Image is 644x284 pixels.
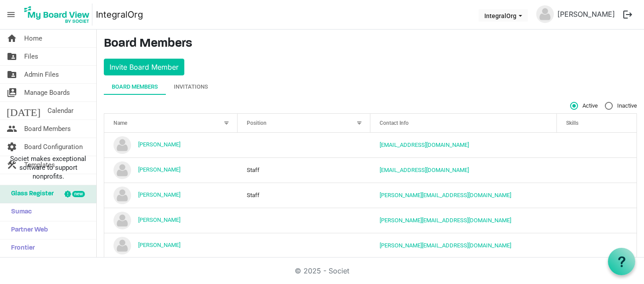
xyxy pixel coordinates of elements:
[238,208,371,233] td: column header Position
[7,138,17,156] span: settings
[22,4,92,26] img: My Board View Logo
[138,166,180,173] a: [PERSON_NAME]
[138,242,180,248] a: [PERSON_NAME]
[24,120,71,138] span: Board Members
[113,161,131,179] img: no-profile-picture.svg
[113,136,131,154] img: no-profile-picture.svg
[24,138,83,156] span: Board Configuration
[104,183,238,208] td: Emmanuella Dafe is template cell column header Name
[380,242,511,249] a: [PERSON_NAME][EMAIL_ADDRESS][DOMAIN_NAME]
[104,157,238,183] td: Chelsea Schofield is template cell column header Name
[7,221,48,239] span: Partner Web
[566,120,578,126] span: Skills
[24,66,59,83] span: Admin Files
[238,133,371,157] td: column header Position
[113,212,131,229] img: no-profile-picture.svg
[104,37,637,52] h3: Board Members
[380,167,469,173] a: [EMAIL_ADDRESS][DOMAIN_NAME]
[7,203,32,221] span: Sumac
[174,82,208,91] div: Invitations
[7,102,40,120] span: [DATE]
[104,208,238,233] td: Jennifer Burgess is template cell column header Name
[557,133,637,157] td: is template cell column header Skills
[7,239,35,257] span: Frontier
[112,82,158,91] div: Board Members
[104,133,238,157] td: Bob Hawkesworth is template cell column header Name
[24,84,70,101] span: Manage Boards
[238,157,371,183] td: Staff column header Position
[380,217,511,224] a: [PERSON_NAME][EMAIL_ADDRESS][DOMAIN_NAME]
[7,120,17,138] span: people
[24,48,38,65] span: Files
[7,30,17,47] span: home
[7,185,54,203] span: Glass Register
[113,237,131,254] img: no-profile-picture.svg
[72,191,85,197] div: new
[536,5,554,23] img: no-profile-picture.svg
[370,233,557,258] td: krism@matthewsgroup.ca is template cell column header Contact Info
[295,266,349,275] a: © 2025 - Societ
[104,79,637,95] div: tab-header
[370,133,557,157] td: bhawkesw@telusplanet.net is template cell column header Contact Info
[380,120,409,126] span: Contact Info
[370,183,557,208] td: emmanuella@integralorg.ca is template cell column header Contact Info
[380,192,511,198] a: [PERSON_NAME][EMAIL_ADDRESS][DOMAIN_NAME]
[138,217,180,223] a: [PERSON_NAME]
[247,120,267,126] span: Position
[22,4,96,26] a: My Board View Logo
[557,208,637,233] td: is template cell column header Skills
[380,142,469,148] a: [EMAIL_ADDRESS][DOMAIN_NAME]
[24,30,42,47] span: Home
[104,233,238,258] td: Kris Matthews is template cell column header Name
[7,48,17,65] span: folder_shared
[479,9,528,22] button: IntegralOrg dropdownbutton
[557,157,637,183] td: is template cell column header Skills
[113,187,131,204] img: no-profile-picture.svg
[557,233,637,258] td: is template cell column header Skills
[7,66,17,83] span: folder_shared
[618,5,637,24] button: logout
[238,183,371,208] td: Staff column header Position
[4,154,92,181] span: Societ makes exceptional software to support nonprofits.
[96,6,143,23] a: IntegralOrg
[605,102,637,110] span: Inactive
[104,59,184,75] button: Invite Board Member
[238,233,371,258] td: column header Position
[113,120,127,126] span: Name
[557,183,637,208] td: is template cell column header Skills
[370,208,557,233] td: jennifer@integralorg.ca is template cell column header Contact Info
[370,157,557,183] td: chelsea@integralorg.ca is template cell column header Contact Info
[48,102,73,120] span: Calendar
[3,6,19,23] span: menu
[7,84,17,101] span: switch_account
[138,141,180,148] a: [PERSON_NAME]
[554,5,618,23] a: [PERSON_NAME]
[570,102,598,110] span: Active
[138,191,180,198] a: [PERSON_NAME]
